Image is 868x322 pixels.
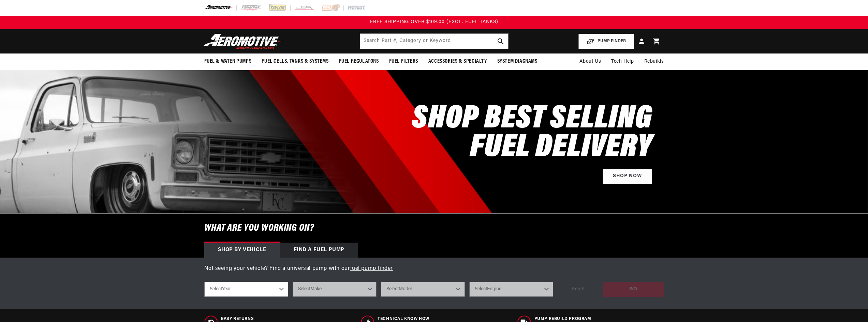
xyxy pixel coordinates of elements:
summary: Accessories & Specialty [423,53,492,70]
summary: System Diagrams [492,53,543,70]
select: Make [293,282,377,297]
a: About Us [574,53,606,70]
summary: Tech Help [606,53,639,70]
summary: Fuel Filters [384,53,423,70]
summary: Fuel Regulators [334,53,384,70]
span: Pump Rebuild program [534,316,656,322]
span: Fuel Regulators [339,58,379,65]
span: Fuel Filters [389,58,418,65]
input: Search by Part Number, Category or Keyword [360,34,508,49]
summary: Fuel Cells, Tanks & Systems [256,53,334,70]
span: Rebuilds [644,58,664,65]
span: Technical Know How [378,316,476,322]
span: FREE SHIPPING OVER $109.00 (EXCL. FUEL TANKS) [370,19,498,25]
span: System Diagrams [497,58,538,65]
h6: What are you working on? [187,214,681,243]
span: About Us [579,59,601,64]
span: Fuel Cells, Tanks & Systems [262,58,328,65]
span: Tech Help [611,58,634,65]
select: Model [381,282,465,297]
button: PUMP FINDER [578,34,634,49]
select: Year [204,282,288,297]
a: Shop Now [603,169,652,184]
div: Find a Fuel Pump [280,243,358,258]
button: search button [493,34,508,49]
h2: SHOP BEST SELLING FUEL DELIVERY [412,105,652,162]
div: Shop by vehicle [204,243,280,258]
summary: Fuel & Water Pumps [199,53,257,70]
span: Fuel & Water Pumps [204,58,252,65]
select: Engine [469,282,553,297]
span: Accessories & Specialty [428,58,487,65]
img: Aeromotive [202,33,287,49]
p: Not seeing your vehicle? Find a universal pump with our [204,264,664,273]
span: Easy Returns [221,316,290,322]
a: fuel pump finder [350,266,393,271]
summary: Rebuilds [639,53,669,70]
